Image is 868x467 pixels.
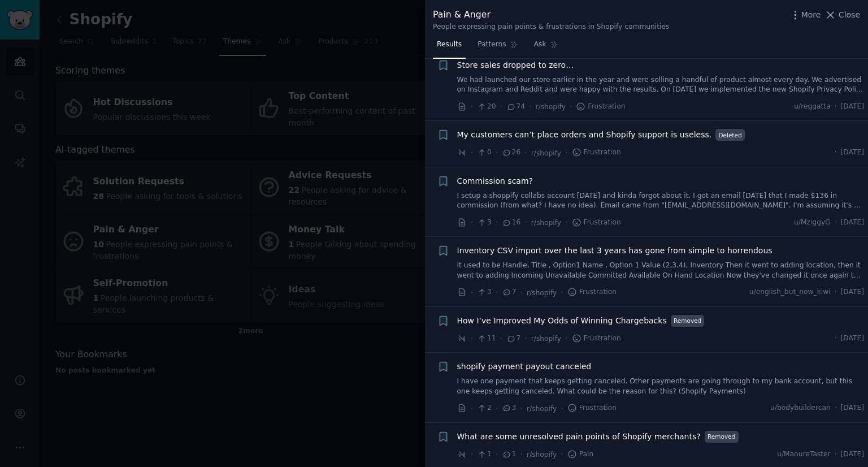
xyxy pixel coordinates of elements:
[567,449,594,460] span: Pain
[715,129,745,141] span: Deleted
[502,148,520,158] span: 26
[561,448,563,460] span: ·
[572,148,621,158] span: Frustration
[824,9,860,21] button: Close
[527,289,557,297] span: r/shopify
[437,40,462,50] span: Results
[531,149,561,157] span: r/shopify
[471,448,473,460] span: ·
[520,448,523,460] span: ·
[457,59,574,71] a: Store sales dropped to zero…
[705,431,739,443] span: Removed
[529,101,531,113] span: ·
[457,361,592,373] a: shopify payment payout canceled
[506,102,525,112] span: 74
[527,451,557,459] span: r/shopify
[835,287,837,297] span: ·
[841,403,864,413] span: [DATE]
[841,148,864,158] span: [DATE]
[477,449,491,460] span: 1
[457,377,865,396] a: I have one payment that keeps getting canceled. Other payments are going through to my bank accou...
[524,147,527,159] span: ·
[576,102,625,112] span: Frustration
[567,287,617,297] span: Frustration
[835,218,837,228] span: ·
[478,40,506,50] span: Patterns
[536,103,566,111] span: r/shopify
[471,101,473,113] span: ·
[471,287,473,299] span: ·
[841,334,864,344] span: [DATE]
[534,40,546,50] span: Ask
[457,175,533,187] a: Commission scam?
[835,403,837,413] span: ·
[457,431,701,443] a: What are some unresolved pain points of Shopify merchants?
[457,315,667,327] a: How I’ve Improved My Odds of Winning Chargebacks
[527,405,557,413] span: r/shopify
[500,101,502,113] span: ·
[457,129,712,141] a: My customers can’t place orders and Shopify support is useless.
[520,287,523,299] span: ·
[502,218,520,228] span: 16
[561,287,563,299] span: ·
[561,403,563,414] span: ·
[457,261,865,280] a: It used to be Handle, Title , Option1 Name , Option 1 Value (2,3,4), Inventory Then it went to ad...
[794,218,831,228] span: u/MziggyG
[477,403,491,413] span: 2
[433,36,466,59] a: Results
[457,191,865,211] a: I setup a shoppify collabs account [DATE] and kinda forgot about it. I got an email [DATE] that I...
[477,334,496,344] span: 11
[570,101,572,113] span: ·
[565,217,567,228] span: ·
[835,148,837,158] span: ·
[777,449,831,460] span: u/ManureTaster
[502,449,516,460] span: 1
[477,218,491,228] span: 3
[474,36,522,59] a: Patterns
[531,219,561,227] span: r/shopify
[477,148,491,158] span: 0
[789,9,821,21] button: More
[500,332,502,344] span: ·
[749,287,831,297] span: u/english_but_now_kiwi
[835,334,837,344] span: ·
[567,403,617,413] span: Frustration
[841,449,864,460] span: [DATE]
[477,102,496,112] span: 20
[835,102,837,112] span: ·
[565,147,567,159] span: ·
[524,217,527,228] span: ·
[671,315,705,327] span: Removed
[565,332,567,344] span: ·
[530,36,562,59] a: Ask
[496,287,498,299] span: ·
[520,403,523,414] span: ·
[502,403,516,413] span: 3
[496,403,498,414] span: ·
[471,332,473,344] span: ·
[471,403,473,414] span: ·
[471,147,473,159] span: ·
[801,9,821,21] span: More
[457,245,772,257] a: Inventory CSV import over the last 3 years has gone from simple to horrendous
[506,334,520,344] span: 7
[433,22,669,32] div: People expressing pain points & frustrations in Shopify communities
[841,218,864,228] span: [DATE]
[477,287,491,297] span: 3
[502,287,516,297] span: 7
[496,448,498,460] span: ·
[496,147,498,159] span: ·
[524,332,527,344] span: ·
[496,217,498,228] span: ·
[841,102,864,112] span: [DATE]
[471,217,473,228] span: ·
[457,75,865,95] a: We had launched our store earlier in the year and were selling a handful of product almost every ...
[572,218,621,228] span: Frustration
[531,335,561,343] span: r/shopify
